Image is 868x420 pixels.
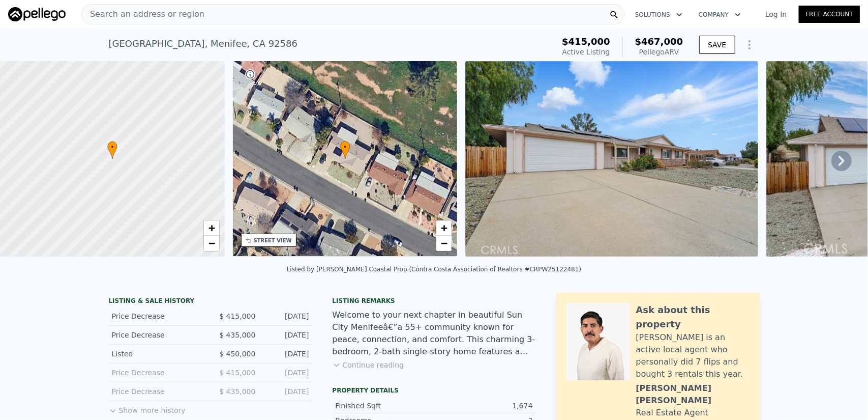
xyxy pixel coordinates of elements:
[333,297,536,305] div: Listing remarks
[112,368,202,378] div: Price Decrease
[264,311,309,321] div: [DATE]
[204,220,219,236] a: Zoom in
[109,37,298,51] div: [GEOGRAPHIC_DATA] , Menifee , CA 92586
[112,386,202,397] div: Price Decrease
[107,141,117,159] div: •
[436,236,452,251] a: Zoom out
[635,47,683,57] div: Pellego ARV
[208,237,215,249] span: −
[287,266,582,273] div: Listed by [PERSON_NAME] Coastal Prop. (Contra Costa Association of Realtors #CRPW25122481)
[562,36,610,47] span: $415,000
[753,9,799,19] a: Log In
[340,143,350,152] span: •
[441,237,447,249] span: −
[340,141,350,159] div: •
[562,48,610,56] span: Active Listing
[691,6,749,24] button: Company
[264,349,309,359] div: [DATE]
[219,369,255,377] span: $ 415,000
[264,386,309,397] div: [DATE]
[739,35,760,55] button: Show Options
[333,360,404,370] button: Continue reading
[636,407,709,419] div: Real Estate Agent
[465,61,758,257] img: Sale: 166544758 Parcel: 26597499
[208,221,215,234] span: +
[219,312,255,320] span: $ 415,000
[434,401,533,411] div: 1,674
[109,401,186,415] button: Show more history
[109,297,312,307] div: LISTING & SALE HISTORY
[636,331,750,380] div: [PERSON_NAME] is an active local agent who personally did 7 flips and bought 3 rentals this year.
[635,36,683,47] span: $467,000
[112,330,202,340] div: Price Decrease
[799,6,860,23] a: Free Account
[333,309,536,358] div: Welcome to your next chapter in beautiful Sun City Menifeeâ€”a 55+ community known for peace, con...
[112,349,202,359] div: Listed
[699,36,735,54] button: SAVE
[219,387,255,396] span: $ 435,000
[219,350,255,358] span: $ 450,000
[336,401,434,411] div: Finished Sqft
[264,368,309,378] div: [DATE]
[112,311,202,321] div: Price Decrease
[436,220,452,236] a: Zoom in
[107,143,117,152] span: •
[82,8,204,20] span: Search an address or region
[204,236,219,251] a: Zoom out
[636,382,750,407] div: [PERSON_NAME] [PERSON_NAME]
[636,303,750,331] div: Ask about this property
[254,237,292,244] div: STREET VIEW
[441,221,447,234] span: +
[264,330,309,340] div: [DATE]
[8,7,66,21] img: Pellego
[627,6,691,24] button: Solutions
[219,331,255,339] span: $ 435,000
[333,386,536,395] div: Property details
